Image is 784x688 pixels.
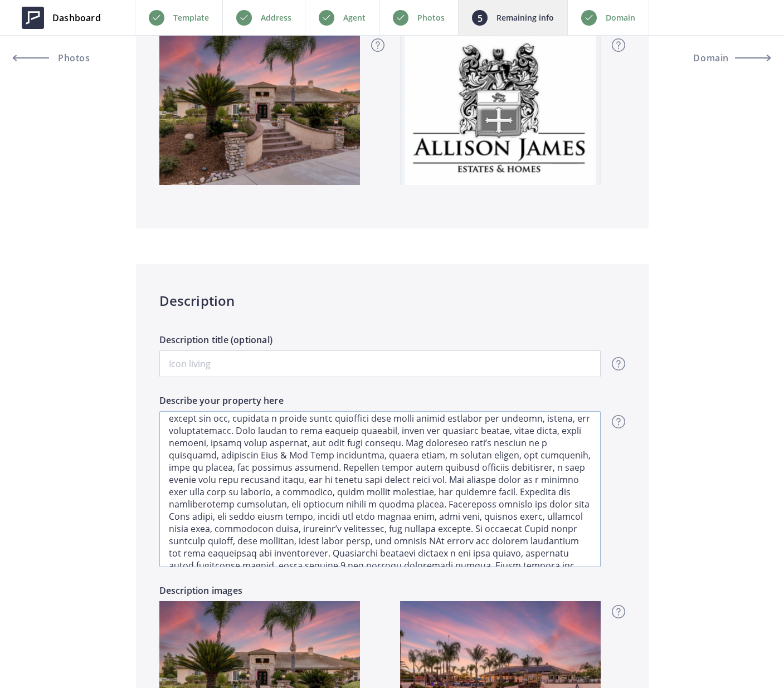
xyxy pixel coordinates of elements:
button: Domain [670,45,771,71]
p: Photos [417,11,445,25]
p: Agent [343,11,366,25]
p: Domain [606,11,635,25]
p: Template [173,11,209,25]
span: Dashboard [52,11,101,25]
span: Domain [693,53,729,62]
a: Photos [13,45,114,71]
input: Icon living [159,350,601,377]
h4: Description [159,291,625,311]
label: Description images [159,584,360,601]
p: Address [261,11,291,25]
img: question [371,38,384,52]
img: question [612,415,625,428]
a: Dashboard [13,1,109,35]
label: Describe your property here [159,394,601,411]
label: Description title (optional) [159,333,601,350]
p: Remaining info [496,11,554,25]
img: question [612,357,625,370]
span: Photos [55,53,90,62]
img: question [612,38,625,52]
img: question [612,605,625,618]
